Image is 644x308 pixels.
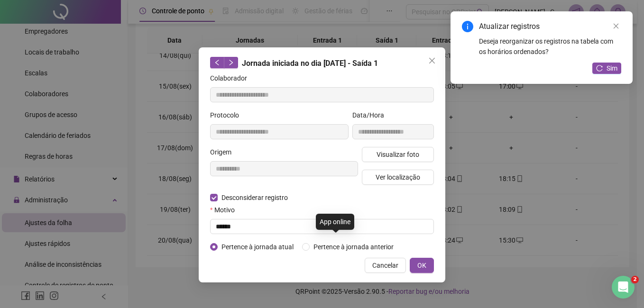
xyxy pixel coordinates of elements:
button: right [224,57,238,68]
span: Sim [607,63,617,73]
span: reload [596,65,603,72]
button: Ver localização [362,170,434,185]
button: Sim [592,63,621,74]
span: Pertence à jornada atual [218,242,297,252]
span: Visualizar foto [377,149,419,160]
span: OK [417,260,426,271]
span: left [214,59,221,66]
span: 2 [631,276,639,283]
iframe: Intercom live chat [612,276,635,299]
label: Motivo [210,205,241,215]
span: right [228,59,234,66]
span: Ver localização [376,172,420,182]
span: Cancelar [372,260,398,271]
button: Cancelar [365,258,406,273]
span: close [428,57,436,64]
a: Close [611,21,621,31]
button: left [210,57,224,68]
span: close [613,23,619,29]
label: Origem [210,147,238,157]
label: Colaborador [210,73,253,83]
div: Deseja reorganizar os registros na tabela com os horários ordenados? [479,36,621,57]
span: Pertence à jornada anterior [310,242,397,252]
label: Protocolo [210,110,245,120]
label: Data/Hora [352,110,390,120]
button: Visualizar foto [362,147,434,162]
button: Close [424,53,440,68]
div: Atualizar registros [479,21,621,32]
span: Desconsiderar registro [218,192,292,203]
div: Jornada iniciada no dia [DATE] - Saída 1 [210,57,434,69]
button: OK [410,258,434,273]
span: info-circle [462,21,473,32]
